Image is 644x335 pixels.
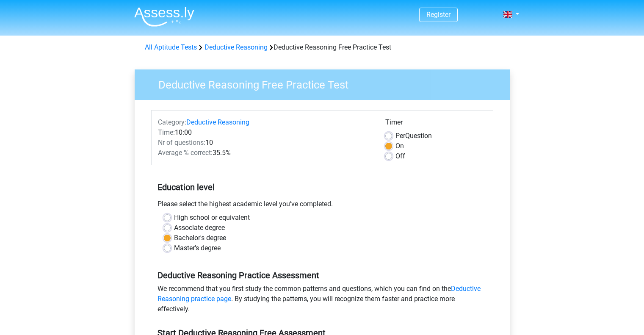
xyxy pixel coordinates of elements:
[205,43,268,51] a: Deductive Reasoning
[158,149,213,157] span: Average % correct:
[141,42,503,53] div: Deductive Reasoning Free Practice Test
[174,243,221,253] label: Master's degree
[158,138,205,147] span: Nr of questions:
[426,11,451,19] a: Register
[152,138,379,148] div: 10
[395,151,405,161] label: Off
[395,141,404,151] label: On
[395,132,405,140] span: Per
[152,148,379,158] div: 35.5%
[174,233,226,243] label: Bachelor's degree
[174,213,250,223] label: High school or equivalent
[148,75,503,91] h3: Deductive Reasoning Free Practice Test
[145,43,197,51] a: All Aptitude Tests
[158,270,487,280] h5: Deductive Reasoning Practice Assessment
[395,131,432,141] label: Question
[186,118,249,126] a: Deductive Reasoning
[158,128,175,136] span: Time:
[385,117,486,131] div: Timer
[158,179,487,196] h5: Education level
[151,284,493,318] div: We recommend that you first study the common patterns and questions, which you can find on the . ...
[152,127,379,138] div: 10:00
[134,7,194,27] img: Assessly
[158,118,186,126] span: Category:
[174,223,225,233] label: Associate degree
[151,199,493,213] div: Please select the highest academic level you’ve completed.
